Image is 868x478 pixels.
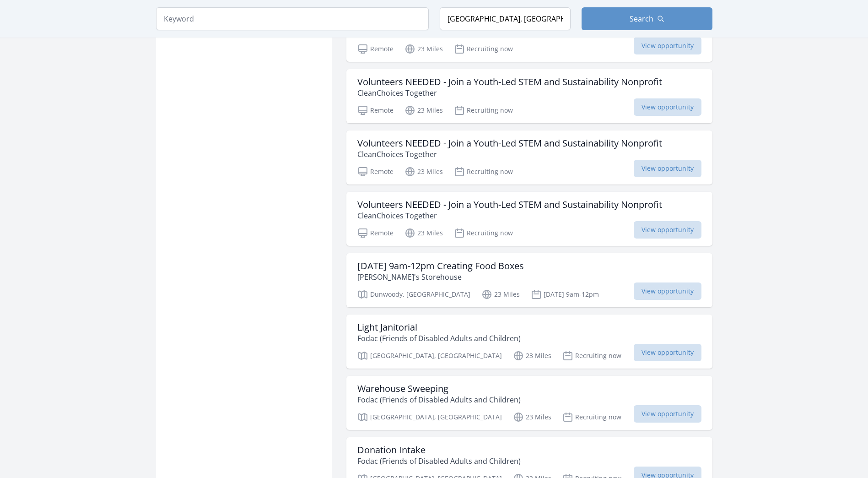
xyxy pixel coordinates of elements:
p: [PERSON_NAME]'s Storehouse [357,272,524,282]
span: View opportunity [634,344,701,361]
p: 23 Miles [404,228,443,239]
p: Remote [357,105,394,116]
p: Recruiting now [454,228,513,239]
span: View opportunity [634,98,701,116]
p: 23 Miles [481,289,520,300]
h3: Warehouse Sweeping [357,383,521,394]
p: [GEOGRAPHIC_DATA], [GEOGRAPHIC_DATA] [357,412,502,423]
a: Light Janitorial Fodac (Friends of Disabled Adults and Children) [GEOGRAPHIC_DATA], [GEOGRAPHIC_D... [346,315,712,369]
span: View opportunity [634,405,701,423]
p: Fodac (Friends of Disabled Adults and Children) [357,456,521,467]
p: Recruiting now [454,43,513,54]
p: Fodac (Friends of Disabled Adults and Children) [357,394,521,405]
h3: Light Janitorial [357,322,521,333]
h3: Donation Intake [357,445,521,456]
span: View opportunity [634,160,701,177]
a: Volunteers NEEDED - Join a Youth-Led STEM and Sustainability Nonprofit CleanChoices Together Remo... [346,69,712,123]
a: Warehouse Sweeping Fodac (Friends of Disabled Adults and Children) [GEOGRAPHIC_DATA], [GEOGRAPHIC... [346,376,712,430]
h3: [DATE] 9am-12pm Creating Food Boxes [357,261,524,272]
p: 23 Miles [404,105,443,116]
h3: Volunteers NEEDED - Join a Youth-Led STEM and Sustainability Nonprofit [357,76,662,87]
p: 23 Miles [404,43,443,54]
p: Recruiting now [562,412,621,423]
a: [DATE] 9am-12pm Creating Food Boxes [PERSON_NAME]'s Storehouse Dunwoody, [GEOGRAPHIC_DATA] 23 Mil... [346,253,712,307]
a: Volunteers NEEDED - Join a Youth-Led STEM and Sustainability Nonprofit CleanChoices Together Remo... [346,130,712,185]
span: View opportunity [634,37,701,54]
p: Dunwoody, [GEOGRAPHIC_DATA] [357,289,470,300]
span: View opportunity [634,221,701,239]
p: Remote [357,43,394,54]
span: Search [630,13,653,24]
p: 23 Miles [513,412,551,423]
p: CleanChoices Together [357,149,662,160]
p: 23 Miles [513,350,551,361]
p: CleanChoices Together [357,87,662,98]
p: Recruiting now [562,350,621,361]
button: Search [582,7,712,30]
h3: Volunteers NEEDED - Join a Youth-Led STEM and Sustainability Nonprofit [357,138,662,149]
p: Remote [357,166,394,177]
p: [DATE] 9am-12pm [531,289,599,300]
p: 23 Miles [404,166,443,177]
input: Keyword [156,7,429,30]
p: Remote [357,228,394,239]
a: Volunteers NEEDED - Join a Youth-Led STEM and Sustainability Nonprofit CleanChoices Together Remo... [346,192,712,246]
span: View opportunity [634,282,701,300]
p: CleanChoices Together [357,210,662,221]
p: Recruiting now [454,105,513,116]
input: Location [440,7,571,30]
p: [GEOGRAPHIC_DATA], [GEOGRAPHIC_DATA] [357,350,502,361]
p: Fodac (Friends of Disabled Adults and Children) [357,333,521,344]
p: Recruiting now [454,166,513,177]
h3: Volunteers NEEDED - Join a Youth-Led STEM and Sustainability Nonprofit [357,199,662,210]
